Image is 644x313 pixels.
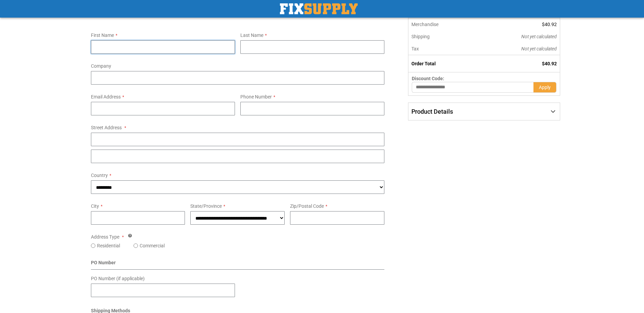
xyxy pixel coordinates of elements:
[91,259,385,270] div: PO Number
[91,125,122,130] span: Street Address
[411,108,453,115] span: Product Details
[542,22,557,27] span: $40.92
[521,34,557,39] span: Not yet calculated
[408,43,476,55] th: Tax
[290,203,324,209] span: Zip/Postal Code
[91,94,121,99] span: Email Address
[533,82,556,93] button: Apply
[412,76,444,81] span: Discount Code:
[91,63,111,69] span: Company
[91,276,145,281] span: PO Number (if applicable)
[91,32,114,38] span: First Name
[91,203,99,209] span: City
[539,85,551,90] span: Apply
[280,3,358,14] a: store logo
[280,3,358,14] img: Fix Industrial Supply
[190,203,222,209] span: State/Province
[411,61,436,66] strong: Order Total
[97,242,120,249] label: Residential
[542,61,557,66] span: $40.92
[240,94,272,99] span: Phone Number
[408,18,476,30] th: Merchandise
[521,46,557,51] span: Not yet calculated
[240,32,263,38] span: Last Name
[91,234,119,240] span: Address Type
[91,173,108,178] span: Country
[411,34,430,39] span: Shipping
[140,242,165,249] label: Commercial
